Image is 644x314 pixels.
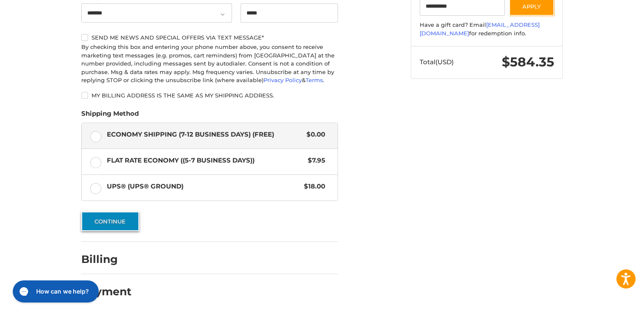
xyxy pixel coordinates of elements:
span: Flat Rate Economy ((5-7 Business Days)) [107,156,304,166]
div: By checking this box and entering your phone number above, you consent to receive marketing text ... [81,43,338,85]
span: Total (USD) [420,58,454,66]
span: $584.35 [502,54,554,70]
button: Continue [81,211,139,231]
div: Have a gift card? Email for redemption info. [420,21,554,37]
span: $18.00 [300,182,325,191]
a: Privacy Policy [263,77,302,83]
label: Send me news and special offers via text message* [81,34,338,41]
iframe: Google Customer Reviews [574,291,644,314]
a: Terms [306,77,323,83]
span: UPS® (UPS® Ground) [107,182,300,191]
span: Economy Shipping (7-12 Business Days) (Free) [107,130,303,140]
a: [EMAIL_ADDRESS][DOMAIN_NAME] [420,21,540,37]
span: $7.95 [303,156,325,166]
h2: Billing [81,253,131,266]
iframe: Gorgias live chat messenger [9,277,101,305]
h2: Payment [81,285,132,298]
legend: Shipping Method [81,109,139,123]
span: $0.00 [302,130,325,140]
label: My billing address is the same as my shipping address. [81,92,338,99]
